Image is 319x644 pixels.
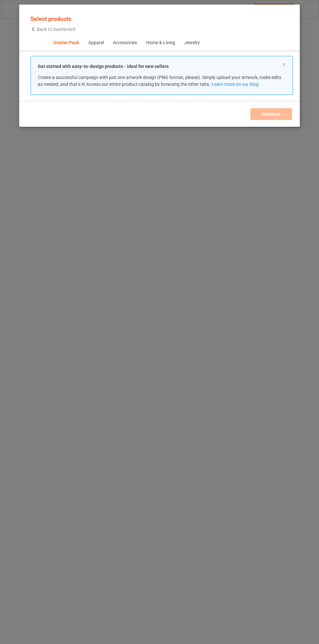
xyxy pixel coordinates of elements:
div: Home & Living [146,40,175,46]
span: Starter Pack [49,35,83,51]
div: Apparel [88,40,104,46]
span: Select products [30,15,71,22]
span: Create a successful campaign with just one artwork design (PNG format, please). Simply upload you... [38,75,281,87]
a: Learn more on our blog. [211,82,259,87]
div: Jewelry [184,40,200,46]
div: Accessories [113,40,137,46]
span: Back to Dashboard [37,27,76,32]
strong: Get started with easy-to-design products - ideal for new sellers [38,64,169,69]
